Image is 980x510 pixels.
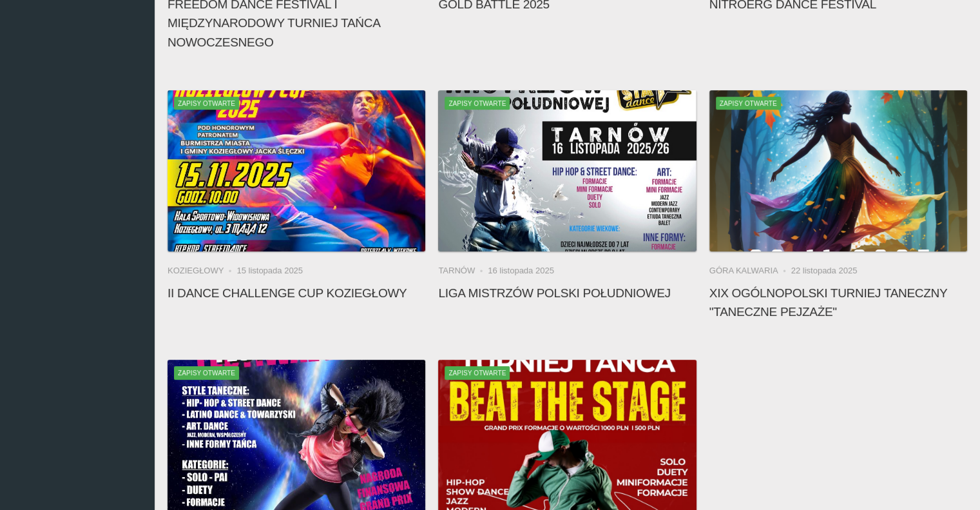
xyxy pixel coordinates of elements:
img: II Dance Challenge Cup KOZIEGŁOWY [168,90,425,251]
h4: XIX Ogólnopolski Turniej Taneczny "Taneczne Pejzaże" [709,284,967,321]
li: 16 listopada 2025 [488,264,554,277]
li: 22 listopada 2025 [791,264,858,277]
img: Liga Mistrzów Polski Południowej [438,90,696,251]
h4: Liga Mistrzów Polski Południowej [438,284,696,302]
span: Zapisy otwarte [445,97,510,110]
a: XIX Ogólnopolski Turniej Taneczny "Taneczne Pejzaże"Zapisy otwarte [709,90,967,251]
span: Zapisy otwarte [174,97,239,110]
span: Zapisy otwarte [716,97,781,110]
h4: II Dance Challenge Cup KOZIEGŁOWY [168,284,425,302]
li: 15 listopada 2025 [236,264,303,277]
li: Góra Kalwaria [709,264,791,277]
a: II Dance Challenge Cup KOZIEGŁOWYZapisy otwarte [168,90,425,251]
li: Tarnów [438,264,488,277]
img: XIX Ogólnopolski Turniej Taneczny "Taneczne Pejzaże" [709,90,967,251]
a: Liga Mistrzów Polski PołudniowejZapisy otwarte [438,90,696,251]
li: Koziegłowy [168,264,236,277]
span: Zapisy otwarte [445,366,510,379]
span: Zapisy otwarte [174,366,239,379]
